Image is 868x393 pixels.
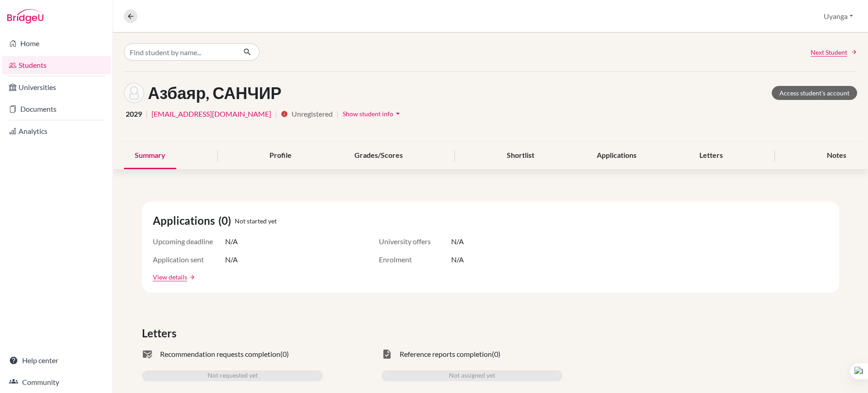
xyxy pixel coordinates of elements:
[292,109,333,119] span: Unregistered
[2,78,111,96] a: Universities
[336,109,339,119] span: |
[451,254,464,265] span: N/A
[811,47,847,57] span: Next Student
[153,272,187,282] a: View details
[2,56,111,74] a: Students
[2,34,111,52] a: Home
[187,274,195,280] a: arrow_forward
[344,142,414,169] div: Grades/Scores
[820,8,857,25] button: Uyanga
[343,110,393,118] span: Show student info
[7,9,43,24] img: Bridge-U
[342,107,403,121] button: Show student infoarrow_drop_down
[492,349,500,360] span: (0)
[225,254,238,265] span: N/A
[393,109,402,118] i: arrow_drop_down
[772,86,857,100] a: Access student's account
[281,110,288,118] i: info
[379,236,451,247] span: University offers
[382,349,392,360] span: task
[2,373,111,391] a: Community
[160,349,280,360] span: Recommendation requests completion
[142,325,180,341] span: Letters
[153,213,218,229] span: Applications
[208,370,258,381] span: Not requested yet
[153,254,225,265] span: Application sent
[153,236,225,247] span: Upcoming deadline
[151,109,271,119] a: [EMAIL_ADDRESS][DOMAIN_NAME]
[218,213,235,229] span: (0)
[275,109,277,119] span: |
[2,100,111,118] a: Documents
[451,236,464,247] span: N/A
[142,349,153,360] span: mark_email_read
[124,83,144,103] img: САНЧИР Азбаяр's avatar
[126,109,142,119] span: 2029
[280,349,289,360] span: (0)
[449,370,495,381] span: Not assigned yet
[689,142,734,169] div: Letters
[124,43,236,61] input: Find student by name...
[379,254,451,265] span: Enrolment
[816,142,857,169] div: Notes
[496,142,545,169] div: Shortlist
[2,122,111,140] a: Analytics
[400,349,492,360] span: Reference reports completion
[259,142,302,169] div: Profile
[148,83,282,103] h1: Азбаяр, САНЧИР
[124,142,176,169] div: Summary
[235,216,277,226] span: Not started yet
[811,47,857,57] a: Next Student
[146,109,148,119] span: |
[586,142,647,169] div: Applications
[225,236,238,247] span: N/A
[2,351,111,369] a: Help center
